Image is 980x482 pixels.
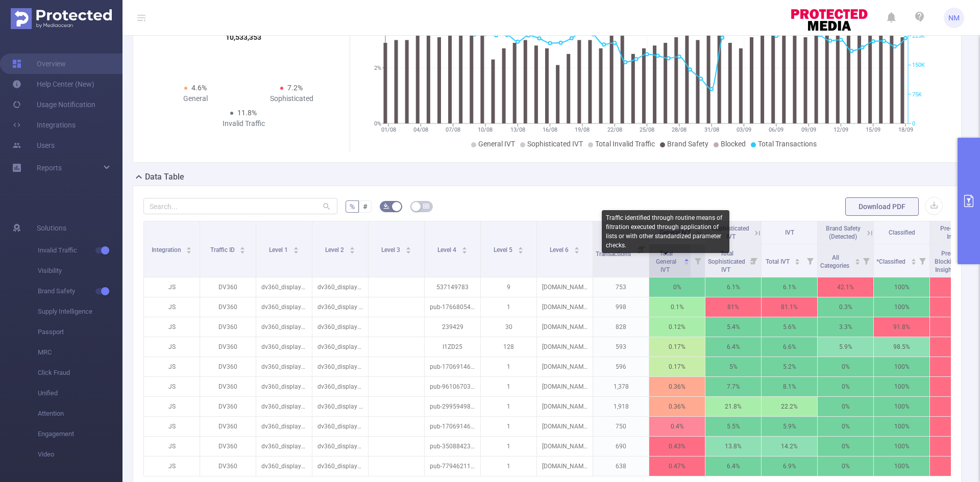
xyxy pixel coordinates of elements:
[425,437,480,456] p: pub-3508842372393391
[537,277,593,297] p: [DOMAIN_NAME]
[481,437,536,456] p: 1
[38,322,122,342] span: Passport
[481,357,536,376] p: 1
[144,337,200,357] p: JS
[423,203,429,209] i: icon: table
[425,337,480,357] p: I1ZD25
[912,91,922,98] tspan: 75K
[762,417,817,436] p: 5.9%
[705,337,761,357] p: 6.4%
[12,135,55,156] a: Users
[736,126,751,133] tspan: 03/09
[425,317,480,337] p: 239429
[518,249,523,252] i: icon: caret-down
[684,257,690,260] i: icon: caret-up
[762,397,817,416] p: 22.2%
[826,225,861,240] span: Brand Safety (Detected)
[935,250,959,273] span: Pre-Blocking Insights
[940,225,975,240] span: Pre-Blocking Insights
[195,118,291,129] div: Invalid Traffic
[543,126,557,133] tspan: 16/08
[649,456,705,476] p: 0.47%
[683,257,690,263] div: Sort
[705,357,761,376] p: 5%
[795,261,800,264] i: icon: caret-down
[405,245,411,251] div: Sort
[537,297,593,317] p: [DOMAIN_NAME]
[38,301,122,322] span: Supply Intelligence
[481,397,536,416] p: 1
[704,126,719,133] tspan: 31/08
[405,245,411,248] i: icon: caret-up
[649,357,705,376] p: 0.17%
[818,456,873,476] p: 0%
[527,140,583,148] span: Sophisticated IVT
[575,126,590,133] tspan: 19/08
[374,120,381,127] tspan: 0%
[200,297,256,317] p: DV360
[38,363,122,383] span: Click Fraud
[312,277,368,297] p: dv360_display_rt [1014634825]
[537,317,593,337] p: [DOMAIN_NAME]
[38,342,122,363] span: MRC
[593,277,649,297] p: 753
[874,377,929,396] p: 100%
[349,245,355,251] div: Sort
[312,297,368,317] p: dv360_display [1015939841]
[649,297,705,317] p: 0.1%
[758,140,817,148] span: Total Transactions
[794,257,800,263] div: Sort
[649,397,705,416] p: 0.36%
[256,377,312,396] p: dv360_display_ny_sports [22472154437]
[293,249,299,252] i: icon: caret-down
[866,126,880,133] tspan: 15/09
[874,297,929,317] p: 100%
[785,229,794,236] span: IVT
[144,377,200,396] p: JS
[478,140,515,148] span: General IVT
[38,281,122,301] span: Brand Safety
[691,244,705,277] i: Filter menu
[38,240,122,261] span: Invalid Traffic
[12,115,76,135] a: Integrations
[481,337,536,357] p: 128
[769,126,783,133] tspan: 06/09
[912,120,915,127] tspan: 0
[481,317,536,337] p: 30
[200,437,256,456] p: DV360
[446,126,460,133] tspan: 07/08
[256,456,312,476] p: dv360_display_ny_arts [22475607277]
[11,8,112,29] img: Protected Media
[537,337,593,357] p: [DOMAIN_NAME]
[481,277,536,297] p: 9
[461,249,467,252] i: icon: caret-down
[537,417,593,436] p: [DOMAIN_NAME]
[818,417,873,436] p: 0%
[38,424,122,444] span: Engagement
[667,140,708,148] span: Brand Safety
[12,94,95,115] a: Usage Notification
[684,261,690,264] i: icon: caret-down
[312,437,368,456] p: dv360_display_rt [1014634825]
[874,456,929,476] p: 100%
[425,397,480,416] p: pub-2995949807212160
[148,93,243,104] div: General
[200,277,256,297] p: DV360
[144,277,200,297] p: JS
[256,277,312,297] p: dv360_display_rt_brand [20596137810]
[762,277,817,297] p: 6.1%
[237,109,257,117] span: 11.8%
[425,297,480,317] p: pub-1766805469808808
[640,126,654,133] tspan: 25/08
[672,126,687,133] tspan: 28/08
[494,246,514,253] span: Level 5
[12,54,66,74] a: Overview
[721,140,746,148] span: Blocked
[143,198,337,214] input: Search...
[574,249,579,252] i: icon: caret-down
[413,126,428,133] tspan: 04/08
[705,377,761,396] p: 7.7%
[854,257,861,263] div: Sort
[803,244,817,277] i: Filter menu
[762,297,817,317] p: 81.1%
